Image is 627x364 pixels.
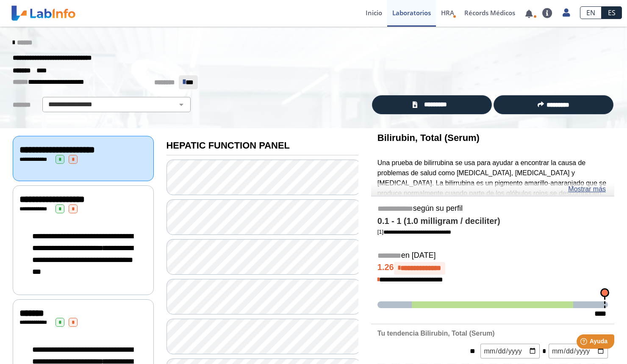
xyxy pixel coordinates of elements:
h5: en [DATE] [377,251,608,261]
p: Una prueba de bilirrubina se usa para ayudar a encontrar la causa de problemas de salud como [MED... [377,158,608,259]
h5: según su perfil [377,204,608,214]
h4: 1.26 [377,262,608,275]
a: EN [580,6,602,19]
h4: 0.1 - 1 (1.0 milligram / deciliter) [377,216,608,226]
b: Bilirubin, Total (Serum) [377,132,480,143]
a: Mostrar más [568,184,606,194]
a: [1] [377,229,451,235]
iframe: Help widget launcher [552,331,618,355]
input: mm/dd/yyyy [480,344,540,358]
b: Tu tendencia Bilirubin, Total (Serum) [377,330,495,337]
a: ES [602,6,622,19]
b: HEPATIC FUNCTION PANEL [166,140,290,151]
span: HRA [441,8,454,17]
input: mm/dd/yyyy [549,344,608,358]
